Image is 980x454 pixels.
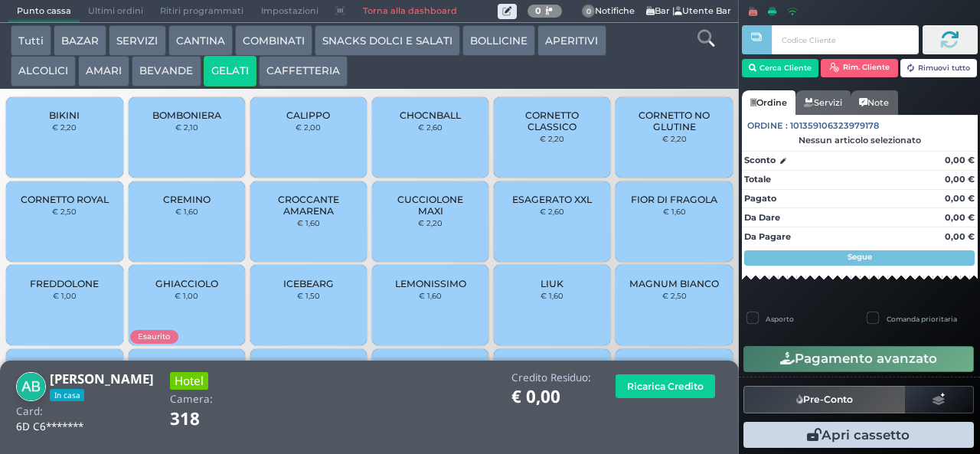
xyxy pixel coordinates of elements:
[541,291,563,300] small: € 1,60
[616,374,715,398] button: Ricarica Credito
[541,278,563,289] span: LIUK
[418,122,443,132] small: € 2,60
[130,330,178,343] span: Esaurito
[744,231,791,242] strong: Da Pagare
[286,109,330,121] span: CALIPPO
[945,193,975,204] strong: 0,00 €
[170,410,243,429] h1: 318
[132,56,201,87] button: BEVANDE
[744,174,771,185] strong: Totale
[945,212,975,223] strong: 0,00 €
[263,194,354,217] span: CROCCANTE AMARENA
[315,25,460,56] button: SNACKS DOLCI E SALATI
[354,1,465,22] a: Torna alla dashboard
[11,25,51,56] button: Tutti
[16,372,46,402] img: ANTONIO BRUNO
[540,207,564,216] small: € 2,60
[21,194,109,205] span: CORNETTO ROYAL
[259,56,348,87] button: CAFFETTERIA
[945,174,975,185] strong: 0,00 €
[419,291,442,300] small: € 1,60
[540,134,564,143] small: € 2,20
[631,194,717,205] span: FIOR DI FRAGOLA
[155,278,218,289] span: GHIACCIOLO
[662,134,687,143] small: € 2,20
[848,252,872,262] strong: Segue
[170,394,213,405] h4: Camera:
[462,25,535,56] button: BOLLICINE
[109,25,165,56] button: SERVIZI
[742,59,819,77] button: Cerca Cliente
[49,109,80,121] span: BIKINI
[744,193,776,204] strong: Pagato
[297,291,320,300] small: € 1,50
[418,218,443,227] small: € 2,20
[168,25,233,56] button: CANTINA
[400,109,461,121] span: CHOCNBALL
[8,1,80,22] span: Punto cassa
[511,387,591,407] h1: € 0,00
[742,90,795,115] a: Ordine
[175,207,198,216] small: € 1,60
[945,155,975,165] strong: 0,00 €
[204,56,256,87] button: GELATI
[945,231,975,242] strong: 0,00 €
[54,25,106,56] button: BAZAR
[152,1,252,22] span: Ritiri programmati
[235,25,312,56] button: COMBINATI
[766,314,794,324] label: Asporto
[175,122,198,132] small: € 2,10
[537,25,606,56] button: APERITIVI
[296,122,321,132] small: € 2,00
[662,291,687,300] small: € 2,50
[743,422,974,448] button: Apri cassetto
[175,291,198,300] small: € 1,00
[772,25,918,54] input: Codice Cliente
[887,314,957,324] label: Comanda prioritaria
[50,370,154,387] b: [PERSON_NAME]
[629,109,720,132] span: CORNETTO NO GLUTINE
[582,5,596,18] span: 0
[535,5,541,16] b: 0
[790,119,879,132] span: 101359106323979178
[512,194,592,205] span: ESAGERATO XXL
[507,109,598,132] span: CORNETTO CLASSICO
[283,278,334,289] span: ICEBEARG
[170,372,208,390] h3: Hotel
[50,389,84,401] span: In casa
[743,346,974,372] button: Pagamento avanzato
[30,278,99,289] span: FREDDOLONE
[744,212,780,223] strong: Da Dare
[16,406,43,417] h4: Card:
[900,59,978,77] button: Rimuovi tutto
[629,278,719,289] span: MAGNUM BIANCO
[851,90,897,115] a: Note
[511,372,591,384] h4: Credito Residuo:
[744,154,776,167] strong: Sconto
[163,194,211,205] span: CREMINO
[297,218,320,227] small: € 1,60
[743,386,906,413] button: Pre-Conto
[52,122,77,132] small: € 2,20
[152,109,221,121] span: BOMBONIERA
[395,278,466,289] span: LEMONISSIMO
[52,207,77,216] small: € 2,50
[663,207,686,216] small: € 1,60
[53,291,77,300] small: € 1,00
[80,1,152,22] span: Ultimi ordini
[78,56,129,87] button: AMARI
[11,56,76,87] button: ALCOLICI
[385,194,476,217] span: CUCCIOLONE MAXI
[747,119,788,132] span: Ordine :
[253,1,327,22] span: Impostazioni
[742,135,978,145] div: Nessun articolo selezionato
[821,59,898,77] button: Rim. Cliente
[795,90,851,115] a: Servizi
